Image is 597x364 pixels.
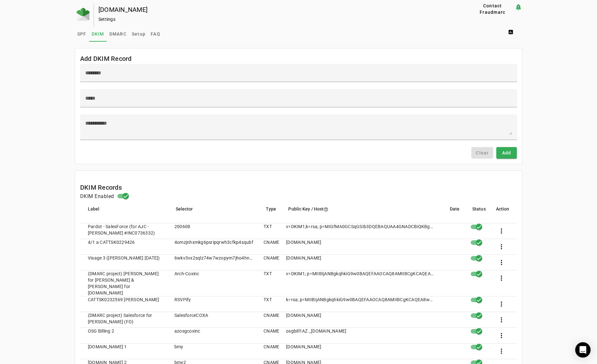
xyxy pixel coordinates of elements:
span: Add [502,150,511,156]
mat-header-cell: Public Key / Host [283,205,445,223]
mat-cell: CNAME [258,343,281,359]
span: Setup [132,32,146,36]
mat-cell: [DOMAIN_NAME] [281,343,440,359]
mat-cell: v=DKIM1; p=MIIBIjANBgkqhkiG9w0BAQEFAAOCAQ8AMIIBCgKCAQEAyNcjOcZuPL/BCgzgsqIlfxQTuDTFHE1wUaH0qHGy8M... [281,270,440,296]
mat-cell: [DOMAIN_NAME] [281,255,440,270]
a: SPF [75,26,89,42]
mat-cell: (DMARC project) Salesforce for [PERSON_NAME] (FO) [80,312,169,328]
span: DMARC [109,32,127,36]
a: FAQ [148,26,163,42]
span: FAQ [151,32,160,36]
mat-header-cell: Label [80,205,171,223]
button: Add [496,147,517,159]
mat-cell: [DOMAIN_NAME] [281,312,440,328]
h4: DKIM Enabled [80,193,114,200]
mat-cell: OSG Billing 2 [80,328,169,343]
div: Open Intercom Messenger [575,342,591,358]
span: Contact Fraudmarc [473,3,512,15]
mat-cell: 4omzjnhxmkg6psripqrwh3cfkp4squbf [169,239,258,255]
mat-cell: CNAME [258,328,281,343]
mat-cell: SalesforceCOXA [169,312,258,328]
mat-cell: [DOMAIN_NAME] 1 [80,343,169,359]
mat-cell: osgbill1AZ._[DOMAIN_NAME] [281,328,440,343]
mat-cell: Visage 3 ([PERSON_NAME] [DATE]) [80,255,169,270]
mat-card-title: DKIM Records [80,182,122,193]
mat-header-cell: Type [261,205,283,223]
mat-cell: bmy [169,343,258,359]
mat-cell: CATTSK0232569 [PERSON_NAME] [80,296,169,312]
span: DKIM [92,32,104,36]
mat-cell: CNAME [258,255,281,270]
mat-card-title: Add DKIM Record [80,54,132,64]
a: DMARC [107,26,129,42]
span: SPF [77,32,87,36]
mat-cell: (DMARC project) [PERSON_NAME] for [PERSON_NAME] & [PERSON_NAME] for [DOMAIN_NAME] [80,270,169,296]
mat-header-cell: Selector [171,205,261,223]
mat-cell: v=DKIM1;k=rsa; p=MIGfMA0GCSqGSIb3DQEBAQUAA4GNADCBiQKBgQDGoQCNwAQdJBy23MrShs1EuHqK/dtDC33QrTqgWd9C... [281,223,440,239]
mat-cell: TXT [258,296,281,312]
mat-cell: Arch-Coxinc [169,270,258,296]
img: Fraudmarc Logo [77,8,89,21]
mat-cell: azosgcoxinc [169,328,258,343]
div: [DOMAIN_NAME] [98,6,450,13]
i: help_outline [324,207,328,212]
mat-cell: CNAME [258,239,281,255]
mat-icon: notification_important [515,3,522,11]
mat-cell: 6wkv3vx2sqlz74w7wzopym7jho4hndke [169,255,258,270]
mat-header-cell: Status [467,205,491,223]
mat-cell: Pardot - SalesForce (for AJC - [PERSON_NAME] #INC0736332) [80,223,169,239]
mat-header-cell: Action [491,205,517,223]
mat-header-cell: Date [445,205,467,223]
mat-cell: 4/1 a CATTSK0229426 [80,239,169,255]
button: Contact Fraudmarc [470,3,515,15]
mat-cell: CNAME [258,312,281,328]
mat-cell: TXT [258,223,281,239]
a: Setup [129,26,148,42]
mat-cell: [DOMAIN_NAME] [281,239,440,255]
mat-cell: k=rsa; p=MIIBIjANBgkqhkiG9w0BAQEFAAOCAQ8AMIIBCgKCAQEA8wpB8tLgmWO4N5Xvnid6qGC+HHbWjrmvmhPfqIAdJ93b... [281,296,440,312]
mat-cell: TXT [258,270,281,296]
mat-cell: 200608 [169,223,258,239]
a: DKIM [89,26,107,42]
mat-cell: RSVPify [169,296,258,312]
div: Settings [98,16,450,22]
